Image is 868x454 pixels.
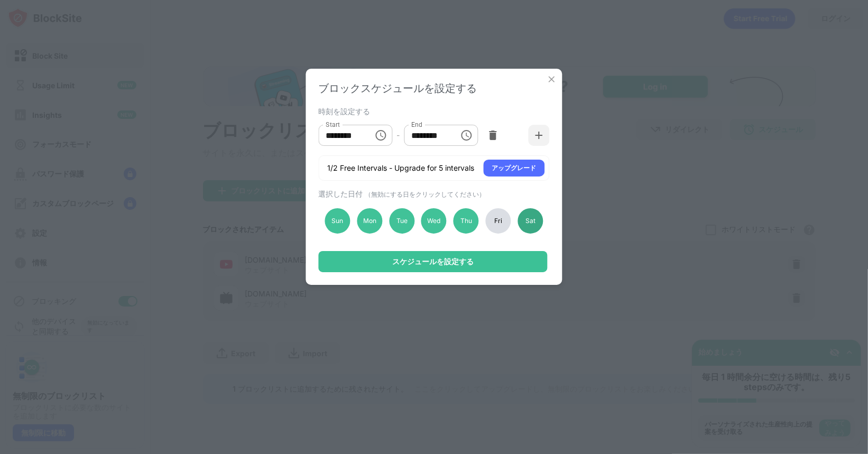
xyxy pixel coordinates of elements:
div: - [396,129,400,141]
div: Fri [486,208,511,234]
button: Choose time, selected time is 8:45 PM [456,125,477,146]
label: End [411,120,422,129]
div: Mon [357,208,382,234]
div: Sun [325,208,350,234]
div: Sat [518,208,543,234]
div: 時刻を設定する [319,107,547,115]
div: ブロックスケジュールを設定する [319,81,550,96]
span: （無効にする日をクリックしてください） [365,190,486,198]
label: Start [326,120,340,129]
div: アップグレード [492,163,537,173]
div: Thu [454,208,479,234]
img: x-button.svg [547,74,557,85]
button: Choose time, selected time is 9:00 AM [370,125,391,146]
div: Tue [389,208,414,234]
div: 1/2 Free Intervals - Upgrade for 5 intervals [328,163,475,173]
div: スケジュールを設定する [392,257,474,266]
div: 選択した日付 [319,189,547,199]
div: Wed [421,208,447,234]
